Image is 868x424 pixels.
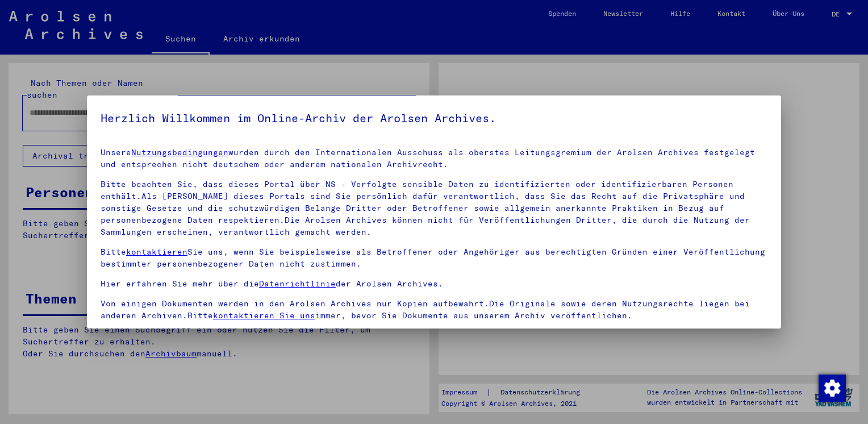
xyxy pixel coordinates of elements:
p: Hier erfahren Sie mehr über die der Arolsen Archives. [101,278,767,290]
a: kontaktieren [126,247,187,257]
a: Nutzungsbedingungen [131,147,228,157]
a: kontaktieren Sie uns [213,310,315,321]
img: Zustimmung ändern [819,375,846,402]
p: Unsere wurden durch den Internationalen Ausschuss als oberstes Leitungsgremium der Arolsen Archiv... [101,147,767,171]
a: Datenrichtlinie [259,278,336,289]
p: Bitte Sie uns, wenn Sie beispielsweise als Betroffener oder Angehöriger aus berechtigten Gründen ... [101,246,767,270]
h5: Herzlich Willkommen im Online-Archiv der Arolsen Archives. [101,109,767,127]
p: Bitte beachten Sie, dass dieses Portal über NS - Verfolgte sensible Daten zu identifizierten oder... [101,178,767,238]
p: Von einigen Dokumenten werden in den Arolsen Archives nur Kopien aufbewahrt.Die Originale sowie d... [101,298,767,322]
